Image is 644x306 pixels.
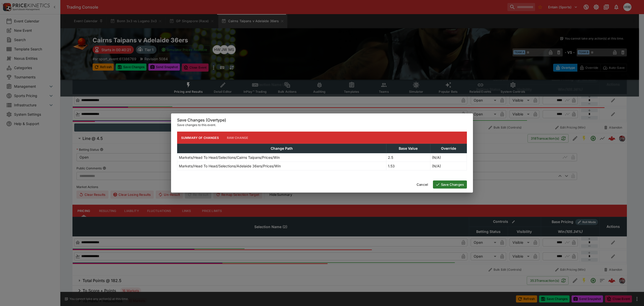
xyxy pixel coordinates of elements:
button: Cancel [414,180,431,189]
th: Base Value [386,144,430,153]
p: Save changes to this event. [177,123,467,128]
button: Save Changes [433,180,467,189]
td: 1.53 [386,162,430,170]
td: (N/A) [430,153,467,162]
th: Override [430,144,467,153]
p: Markets/Head To Head/Selections/Cairns Taipans/Prices/Win [179,155,280,160]
th: Change Path [177,144,386,153]
p: Markets/Head To Head/Selections/Adelaide 36ers/Prices/Win [179,163,281,169]
td: (N/A) [430,162,467,170]
button: Summary of Changes [177,132,223,144]
h6: Save Changes (Overtype) [177,117,467,123]
button: Raw Change [223,132,252,144]
td: 2.5 [386,153,430,162]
